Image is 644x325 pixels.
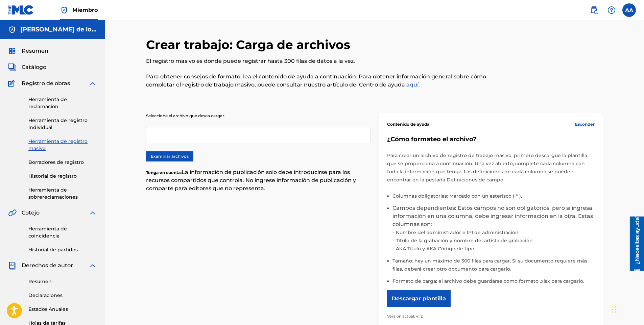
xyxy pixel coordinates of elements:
div: User Menu [622,3,636,17]
a: Historial de registro [28,173,97,180]
img: Ayuda [607,6,616,14]
span: Tenga en cuenta: [146,170,182,175]
font: Para obtener consejos de formato, lea el contenido de ayuda a continuación. Para obtener informac... [146,73,486,88]
font: La información de publicación solo debe introducirse para los recursos compartidos que controla. ... [146,169,356,192]
a: aquí. [405,81,420,88]
a: Declaraciones [28,292,97,299]
span: Esconder [575,121,595,127]
img: expandir [89,79,97,87]
div: Arrastrar [612,299,616,320]
a: Historial de partidos [28,246,97,253]
h2: Crear trabajo: Carga de archivos [146,37,354,52]
li: Título de la grabación y nombre del artista de grabación [394,236,595,245]
li: Columnas obligatorias: Marcado con un asterisco ( * ). [392,192,595,204]
a: CatálogoCatálogo [8,63,46,71]
p: El registro masivo es donde puede registrar hasta 300 filas de datos a la vez. [146,57,498,65]
a: Estados Anuales [28,306,97,313]
h5: Alfonso Raul Aranda De Los Santos [20,26,97,33]
a: Herramienta de coincidencia [28,225,97,240]
img: expandir [89,261,97,270]
a: Herramienta de reclamación [28,96,97,110]
a: Resumen [28,278,97,285]
button: Descargar plantilla [387,290,451,307]
img: Cotejo [8,209,17,217]
span: Cotejo [22,209,40,217]
div: Help [605,3,618,17]
div: Widget de chat [610,293,644,325]
img: Máximo titular de derechos [60,6,68,14]
li: Nombre del administrador e IPI de administración [394,228,595,236]
a: Public Search [587,3,601,17]
p: Seleccione el archivo que desea cargar. [146,113,371,119]
iframe: Chat Widget [610,293,644,325]
p: Versión actual: v1.2 [387,312,595,320]
img: Cuentas [8,26,16,34]
a: Borradores de registro [28,159,97,166]
label: Examinar archivos [146,151,193,161]
span: Contenido de ayuda [387,121,429,127]
iframe: Resource Center [625,216,644,271]
span: Registro de obras [22,79,70,87]
img: Derechos de autor [8,261,16,270]
span: Resumen [22,47,48,55]
img: Logotipo de MLC [8,5,34,15]
li: Formato de carga: el archivo debe guardarse como formato .xlsx para cargarlo. [392,277,595,285]
a: ResumenResumen [8,47,48,55]
li: Tamaño: hay un máximo de 300 filas para cargar. Si su documento requiere más filas, deberá crear ... [392,257,595,277]
font: Campos dependientes: Estos campos no son obligatorios, pero si ingresa información en una columna... [392,205,593,227]
h5: ¿Cómo formateo el archivo? [387,135,595,143]
a: Herramienta de sobrereclamaciones [28,186,97,201]
img: Resumen [8,47,16,55]
li: AKA Título y AKA Código de tipo [394,245,595,253]
a: Herramienta de registro individual [28,117,97,131]
span: Miembro [72,6,98,14]
a: Herramienta de registro masivo [28,138,97,152]
span: Derechos de autor [22,261,73,270]
span: Catálogo [22,63,46,71]
p: Para crear un archivo de registro de trabajo masivo, primero descargue la plantilla que se propor... [387,151,595,184]
img: expandir [89,209,97,217]
img: Catálogo [8,63,16,71]
font: aquí. [406,81,420,88]
img: Registro de obras [8,79,17,87]
img: buscar [590,6,598,14]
